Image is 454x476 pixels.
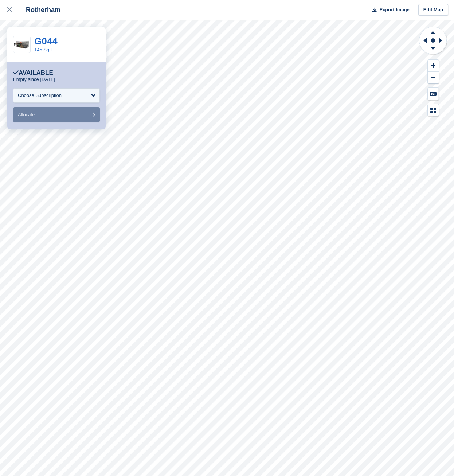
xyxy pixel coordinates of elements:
[428,88,439,100] button: Keyboard Shortcuts
[13,38,30,51] img: 140-sqft-unit.jpg
[368,4,410,16] button: Export Image
[18,112,35,117] span: Allocate
[13,77,55,82] p: Empty since [DATE]
[428,72,439,84] button: Zoom Out
[379,6,409,13] span: Export Image
[418,4,448,16] a: Edit Map
[13,107,100,122] button: Allocate
[428,60,439,72] button: Zoom In
[34,47,55,52] a: 145 Sq Ft
[13,69,53,77] div: Available
[19,5,60,14] div: Rotherham
[34,36,58,47] a: G044
[18,92,62,99] div: Choose Subscription
[428,104,439,116] button: Map Legend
